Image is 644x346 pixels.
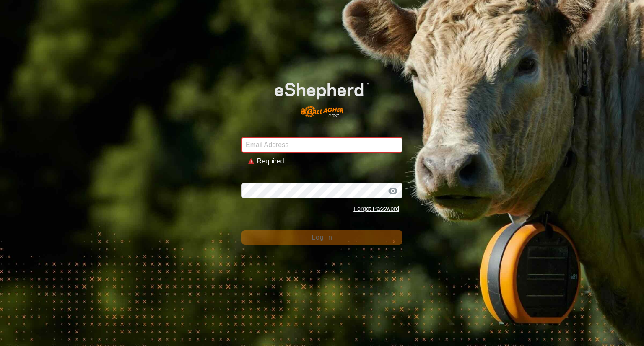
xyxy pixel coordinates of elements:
div: Required [257,156,396,166]
span: Log In [312,234,332,241]
input: Email Address [241,137,402,153]
img: E-shepherd Logo [257,69,386,124]
button: Log In [241,230,402,245]
a: Forgot Password [353,205,399,212]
